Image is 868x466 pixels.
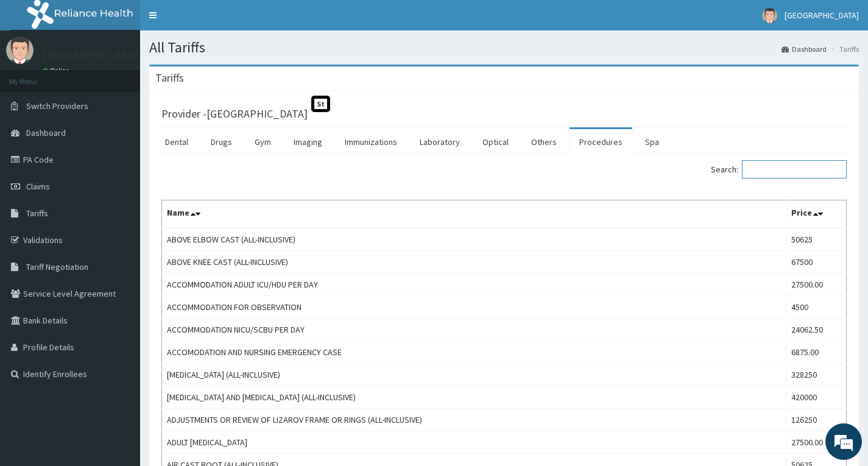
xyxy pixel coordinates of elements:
td: 24062.50 [786,319,846,341]
a: Laboratory [410,129,470,155]
td: ACCOMMODATION FOR OBSERVATION [162,296,786,319]
td: [MEDICAL_DATA] AND [MEDICAL_DATA] (ALL-INCLUSIVE) [162,386,786,409]
td: ADJUSTMENTS OR REVIEW OF LIZAROV FRAME OR RINGS (ALL-INCLUSIVE) [162,409,786,431]
td: 27500.00 [786,431,846,454]
h3: Tariffs [155,72,184,83]
h3: Provider - [GEOGRAPHIC_DATA] [161,108,308,119]
td: ACCOMMODATION NICU/SCBU PER DAY [162,319,786,341]
a: Spa [635,129,669,155]
h1: All Tariffs [149,40,859,55]
td: ACCOMMODATION ADULT ICU/HDU PER DAY [162,274,786,296]
li: Tariffs [828,44,859,54]
td: ADULT [MEDICAL_DATA] [162,431,786,454]
a: Optical [473,129,518,155]
div: Chat with us now [63,68,205,84]
div: Minimize live chat window [200,6,229,35]
img: d_794563401_company_1708531726252_794563401 [23,61,49,91]
a: Drugs [201,129,242,155]
a: Online [43,66,72,75]
th: Price [786,200,846,228]
a: Others [521,129,566,155]
span: Claims [26,181,50,192]
td: 6875.00 [786,341,846,364]
td: 328250 [786,364,846,386]
td: 126250 [786,409,846,431]
td: 67500 [786,251,846,274]
img: User Image [6,37,34,64]
a: Imaging [284,129,332,155]
td: ABOVE KNEE CAST (ALL-INCLUSIVE) [162,251,786,274]
th: Name [162,200,786,228]
p: [GEOGRAPHIC_DATA] [43,49,143,60]
a: Procedures [570,129,632,155]
td: 27500.00 [786,274,846,296]
span: [GEOGRAPHIC_DATA] [785,10,859,21]
label: Search: [711,160,847,178]
img: User Image [762,8,777,23]
a: Gym [245,129,281,155]
td: [MEDICAL_DATA] (ALL-INCLUSIVE) [162,364,786,386]
td: ACCOMODATION AND NURSING EMERGENCY CASE [162,341,786,364]
input: Search: [742,160,847,178]
a: Dental [155,129,198,155]
a: Dashboard [782,44,827,54]
td: 50625 [786,228,846,251]
span: We're online! [71,154,168,277]
span: St [311,96,330,112]
a: Immunizations [335,129,407,155]
span: Dashboard [26,127,66,138]
span: Tariff Negotiation [26,261,88,272]
td: 420000 [786,386,846,409]
td: ABOVE ELBOW CAST (ALL-INCLUSIVE) [162,228,786,251]
textarea: Type your message and hit 'Enter' [6,333,232,375]
span: Tariffs [26,208,48,219]
span: Switch Providers [26,101,88,111]
td: 4500 [786,296,846,319]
